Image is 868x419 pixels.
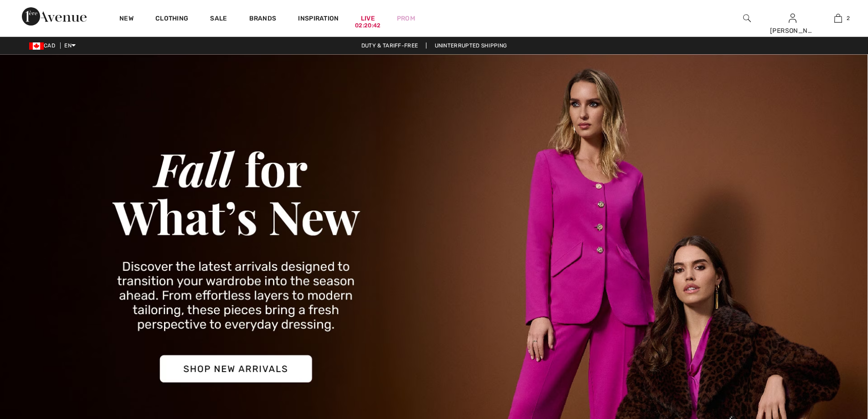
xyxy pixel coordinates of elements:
span: EN [64,42,76,49]
img: search the website [743,13,751,24]
span: CAD [29,42,59,49]
img: My Bag [834,13,842,24]
a: Live02:20:42 [361,14,375,23]
a: Brands [249,15,277,24]
img: Canadian Dollar [29,42,44,50]
a: New [119,15,134,24]
a: Sign In [789,14,796,22]
a: Clothing [155,15,188,24]
img: 1ère Avenue [22,7,87,26]
img: My Info [789,13,796,24]
span: 2 [847,14,850,22]
a: 2 [816,13,860,24]
div: 02:20:42 [355,21,380,30]
a: Sale [210,15,227,24]
span: Inspiration [298,15,339,24]
a: Prom [397,14,415,23]
div: [PERSON_NAME] [770,26,815,36]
